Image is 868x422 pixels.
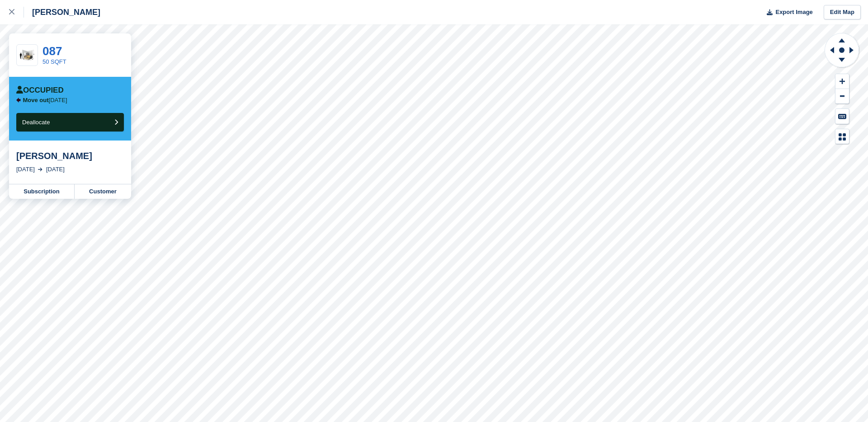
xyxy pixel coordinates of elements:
[16,86,64,95] div: Occupied
[824,5,861,20] a: Edit Map
[17,47,38,63] img: 50-sqft-unit%20(1).jpg
[46,165,65,174] div: [DATE]
[42,58,66,65] a: 50 SQFT
[835,89,849,104] button: Zoom Out
[16,98,21,103] img: arrow-left-icn-90495f2de72eb5bd0bd1c3c35deca35cc13f817d75bef06ecd7c0b315636ce7e.svg
[761,5,813,20] button: Export Image
[9,184,75,199] a: Subscription
[23,97,49,103] span: Move out
[835,109,849,124] button: Keyboard Shortcuts
[16,165,35,174] div: [DATE]
[24,7,100,18] div: [PERSON_NAME]
[16,113,124,131] button: Deallocate
[835,74,849,89] button: Zoom In
[75,184,131,199] a: Customer
[42,44,62,58] a: 087
[835,129,849,144] button: Map Legend
[23,97,67,104] p: [DATE]
[16,150,124,161] div: [PERSON_NAME]
[22,119,50,126] span: Deallocate
[775,8,812,17] span: Export Image
[38,168,42,171] img: arrow-right-light-icn-cde0832a797a2874e46488d9cf13f60e5c3a73dbe684e267c42b8395dfbc2abf.svg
